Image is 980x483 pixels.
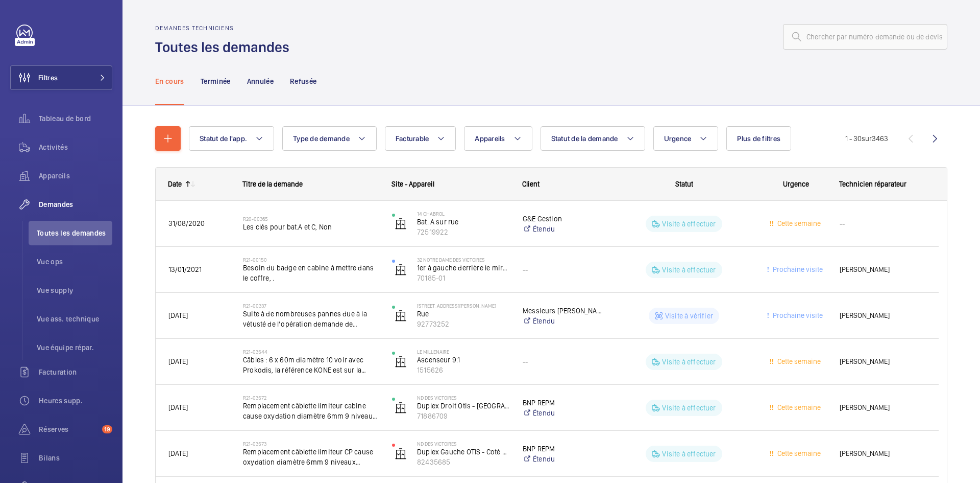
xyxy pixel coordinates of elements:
button: Type de demande [282,126,377,151]
img: elevator.svg [395,264,407,276]
span: Facturable [396,134,429,143]
h2: R21-00150 [243,257,379,263]
span: Vue supply [37,285,112,295]
p: 82435685 [417,457,509,467]
span: Remplacement câblette limiteur cabine cause oxydation diamètre 6mm 9 niveaux machinerie basse, [243,401,379,421]
h2: R21-03544 [243,349,379,355]
h2: R21-03573 [243,441,379,447]
p: Ascenseur 9.1 [417,355,509,365]
span: Statut [675,180,693,188]
h2: R20-00365 [243,216,379,222]
span: Appareils [475,134,505,143]
p: 1515626 [417,365,509,375]
img: elevator.svg [395,356,407,368]
img: elevator.svg [395,310,407,322]
span: 1 - 30 3463 [845,135,888,142]
button: Statut de l'app. [189,126,274,151]
div: -- [523,264,603,275]
p: 72519922 [417,227,509,237]
span: Statut de l'app. [200,134,247,143]
span: Vue ops [37,257,112,267]
p: Visite à effectuer [662,449,716,459]
p: Bat. A sur rue [417,217,509,227]
span: Appareils [39,171,112,181]
a: Étendu [523,454,603,464]
span: Facturation [39,367,112,377]
span: Prochaine visite [771,311,823,319]
div: -- [523,356,603,367]
span: Bilans [39,453,112,463]
h2: Demandes techniciens [155,25,296,32]
span: Suite à de nombreuses pannes due à la vétusté de l’opération demande de remplacement de porte cab... [243,309,379,329]
span: [DATE] [168,449,188,457]
span: [PERSON_NAME] [840,356,926,367]
span: sur [862,134,872,143]
span: Site - Appareil [391,180,434,188]
span: Besoin du badge en cabine à mettre dans le coffre, . [243,263,379,283]
span: Heures supp. [39,396,112,406]
span: Cette semaine [775,357,821,365]
button: Urgence [653,126,719,151]
button: Statut de la demande [541,126,645,151]
p: Visite à effectuer [662,357,716,367]
span: [DATE] [168,357,188,365]
button: Plus de filtres [726,126,791,151]
span: Vue équipe répar. [37,342,112,353]
span: Type de demande [293,134,350,143]
button: Appareils [464,126,532,151]
span: Cette semaine [775,219,821,227]
span: Technicien réparateur [839,180,906,188]
a: Étendu [523,316,603,326]
span: 19 [102,425,112,433]
span: Prochaine visite [771,265,823,273]
span: [PERSON_NAME] [840,264,926,275]
div: Date [168,180,182,188]
span: Titre de la demande [242,180,303,188]
button: Filtres [10,65,112,90]
button: Facturable [385,126,456,151]
p: Visite à effectuer [662,265,716,275]
p: G&E Gestion [523,214,603,224]
span: [PERSON_NAME] [840,310,926,321]
span: Client [522,180,540,188]
h1: Toutes les demandes [155,38,296,57]
span: Vue ass. technique [37,314,112,324]
a: Étendu [523,224,603,234]
p: Annulée [247,76,274,86]
p: [STREET_ADDRESS][PERSON_NAME] [417,303,509,309]
span: 13/01/2021 [168,265,202,273]
img: elevator.svg [395,448,407,460]
p: 32 NOTRE DAME DES VICTOIRES [417,257,509,263]
span: Cette semaine [775,403,821,411]
p: Refusée [290,76,316,86]
span: Remplacement câblette limiteur CP cause oxydation diamètre 6mm 9 niveaux machinerie basse, [243,447,379,467]
p: BNP REPM [523,398,603,408]
span: [PERSON_NAME] [840,402,926,413]
p: Duplex Droit Otis - [GEOGRAPHIC_DATA] [417,401,509,411]
p: ND DES VICTOIRES [417,395,509,401]
img: elevator.svg [395,402,407,414]
p: ND DES VICTOIRES [417,441,509,447]
a: Étendu [523,408,603,418]
span: Urgence [664,134,692,143]
span: Urgence [783,180,809,188]
span: Statut de la demande [551,134,618,143]
span: -- [840,218,926,229]
span: Les clés pour bat.A et C, Non [243,222,379,232]
span: Plus de filtres [737,134,780,143]
p: 1er à gauche derrière le mirroir [417,263,509,273]
p: Messieurs [PERSON_NAME] et Cie - [523,306,603,316]
p: Terminée [201,76,231,86]
p: Visite à vérifier [665,311,713,321]
p: 70185-01 [417,273,509,283]
span: Filtres [38,73,58,83]
span: Réserves [39,424,98,434]
p: Duplex Gauche OTIS - Coté Montmartre [417,447,509,457]
h2: R21-00337 [243,303,379,309]
span: Demandes [39,199,112,210]
p: Visite à effectuer [662,403,716,413]
p: BNP REPM [523,444,603,454]
span: Toutes les demandes [37,228,112,238]
span: Câbles : 6 x 60m diamètre 10 voir avec Prokodis, la référence KONE est sur la photo. [243,355,379,375]
p: 92773252 [417,319,509,329]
